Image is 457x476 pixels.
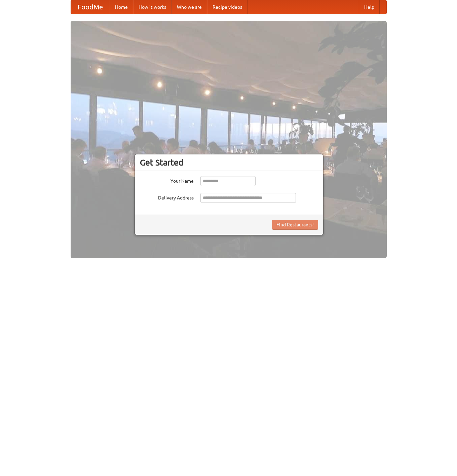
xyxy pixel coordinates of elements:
[140,176,194,184] label: Your Name
[172,0,207,14] a: Who we are
[272,220,318,230] button: Find Restaurants!
[71,0,110,14] a: FoodMe
[133,0,172,14] a: How it works
[207,0,247,14] a: Recipe videos
[110,0,133,14] a: Home
[359,0,380,14] a: Help
[140,193,194,201] label: Delivery Address
[140,157,318,168] h3: Get Started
